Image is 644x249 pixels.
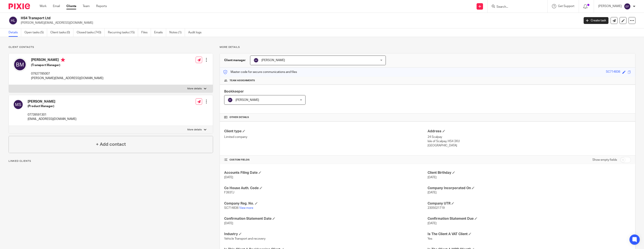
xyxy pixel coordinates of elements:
p: [PERSON_NAME] [598,4,622,8]
img: svg%3E [13,99,23,110]
i: Primary [61,58,65,62]
p: Limited company [224,135,428,139]
div: SC714836 [606,70,620,75]
span: [DATE] [428,222,437,225]
p: More details [187,128,202,131]
span: SC714836 [224,206,239,209]
h4: [PERSON_NAME] [31,58,103,63]
p: 24 Scalpay [428,135,631,139]
img: svg%3E [13,58,27,71]
h4: Is The Client A VAT Client [428,232,631,236]
h4: Company UTR [428,201,631,206]
img: svg%3E [228,97,233,103]
img: svg%3E [624,3,631,10]
span: Bookkeeper [224,90,244,93]
span: Get Support [558,5,574,8]
label: Show empty fields [592,158,617,162]
p: Linked clients [9,159,213,163]
span: [PERSON_NAME] [236,99,259,102]
img: svg%3E [253,58,259,63]
a: Details [9,28,21,37]
span: [DATE] [428,176,437,179]
img: svg%3E [9,16,18,25]
p: More details [187,87,202,90]
p: [PERSON_NAME][EMAIL_ADDRESS][DOMAIN_NAME] [21,21,577,25]
a: Reports [96,4,107,8]
a: Closed tasks (743) [77,28,105,37]
p: 07927785007 [31,72,103,76]
p: Master code for secure communications and files [223,70,297,74]
h4: Accounts Filing Date [224,171,428,175]
h4: CUSTOM FIELDS [224,158,428,162]
a: Emails [154,28,166,37]
h4: Co House Auth. Code [224,186,428,190]
a: Email [53,4,60,8]
h4: [PERSON_NAME] [28,99,76,104]
span: Vehicle Transport and recovery [224,237,265,240]
span: F393TJ [224,191,234,194]
a: Recurring tasks (15) [108,28,138,37]
a: Notes (1) [169,28,185,37]
p: [EMAIL_ADDRESS][DOMAIN_NAME] [28,117,76,121]
h2: HS4 Transport Ltd [21,16,466,21]
a: Work [40,4,46,8]
span: [PERSON_NAME] [261,59,285,62]
a: Client tasks (0) [50,28,73,37]
h3: Client manager [224,58,246,62]
span: [DATE] [428,191,437,194]
img: Pixie [9,3,30,9]
h4: + Add contact [96,141,126,148]
h4: Client Birthday [428,171,631,175]
input: Search [496,5,535,9]
span: [DATE] [224,176,233,179]
h4: Confirmation Statement Due [428,217,631,221]
p: More details [220,46,635,49]
a: Open tasks (5) [24,28,47,37]
span: Team assignments [230,79,255,82]
span: [DATE] [224,222,233,225]
a: Files [141,28,151,37]
h5: (Transport Manager) [31,63,103,67]
h4: Confirmation Statement Date [224,217,428,221]
p: Isle of Scalpay, HS4 3XU [428,139,631,143]
p: Client contacts [9,46,213,49]
h4: Address [428,129,631,134]
h4: Company Reg. No. [224,201,428,206]
a: View more [239,206,253,209]
span: Other details [230,116,249,119]
a: Team [83,4,90,8]
p: 07739591301 [28,113,76,117]
span: Yes [428,237,432,240]
h4: Industry [224,232,428,236]
h4: Client type [224,129,428,134]
p: [PERSON_NAME][EMAIL_ADDRESS][DOMAIN_NAME] [31,76,103,80]
h5: (Product Manager) [28,104,76,108]
a: Audit logs [188,28,205,37]
p: [GEOGRAPHIC_DATA] [428,143,631,148]
a: Create task [584,17,608,24]
a: Clients [66,4,76,8]
span: 2305021719 [428,206,445,209]
h4: Company Incorporated On [428,186,631,190]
